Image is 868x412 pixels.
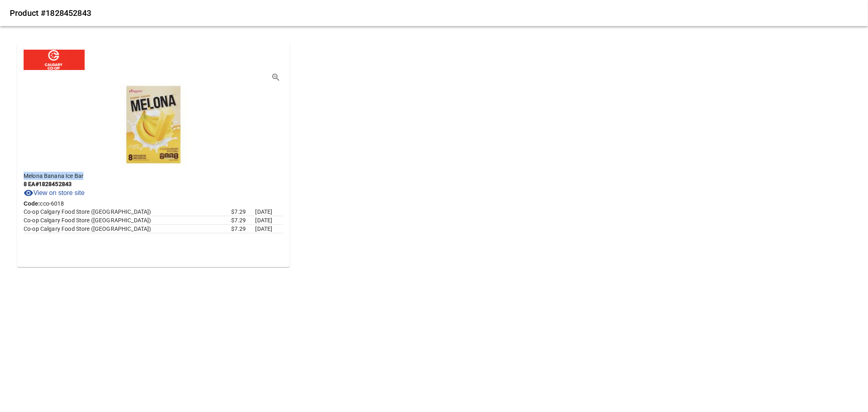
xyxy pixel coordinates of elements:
td: $ 7.29 [231,216,256,225]
h6: Product # 1828452843 [10,7,474,20]
td: [DATE] [256,216,283,225]
td: [DATE] [256,208,283,216]
p: 8 EA # 1828452843 [24,180,283,188]
img: banana ice bar [113,80,194,165]
td: $ 7.29 [231,225,256,233]
td: [DATE] [256,225,283,233]
td: 8220 Centre Street NE [24,216,231,225]
img: calgary-coop.png [24,50,85,70]
td: 8220 Centre Street NE [24,208,231,216]
td: $ 7.29 [231,208,256,216]
a: View on store site [24,188,85,198]
td: 8220 Centre Street NE [24,225,231,233]
p: Melona Banana Ice Bar [24,172,283,180]
p: cco-6018 [24,199,283,208]
b: Code: [24,200,40,207]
